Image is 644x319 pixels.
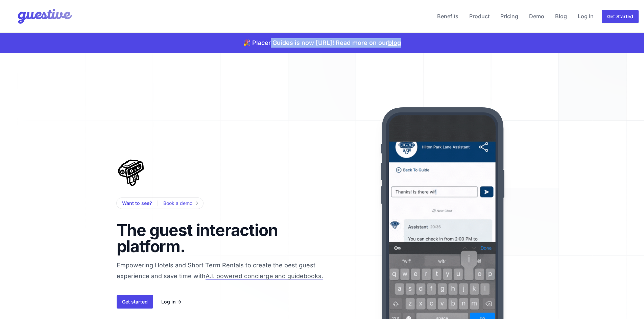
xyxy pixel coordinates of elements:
a: Product [467,8,492,24]
a: Get Started [602,10,639,23]
a: blog [388,39,401,46]
a: Benefits [434,8,461,24]
span: A.I. powered concierge and guidebooks. [206,272,323,280]
h1: The guest interaction platform. [117,222,290,255]
a: Log In [575,8,596,24]
img: Your Company [5,3,74,30]
a: Pricing [498,8,521,24]
a: Blog [552,8,570,24]
span: Empowering Hotels and Short Term Rentals to create the best guest experience and save time with [117,262,344,309]
a: Log in → [161,298,182,306]
p: 🎉 Placer Guides is now [URL]! Read more on our [243,38,401,48]
a: Get started [117,295,153,309]
a: Book a demo [163,199,198,207]
a: Demo [526,8,547,24]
